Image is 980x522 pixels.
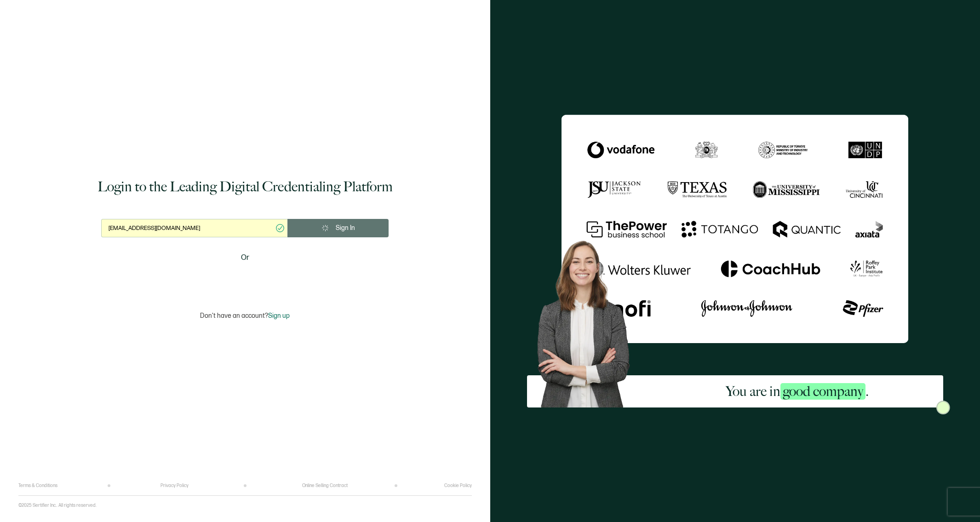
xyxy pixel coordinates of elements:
[101,219,287,237] input: Enter your work email address
[936,401,950,414] img: Sertifier Login
[97,178,393,196] h1: Login to the Leading Digital Credentialing Platform
[527,232,652,407] img: Sertifier Login - You are in <span class="strong-h">good company</span>. Hero
[275,223,285,233] ion-icon: checkmark circle outline
[562,115,908,343] img: Sertifier Login - You are in <span class="strong-h">good company</span>.
[241,252,249,264] span: Or
[444,483,472,488] a: Cookie Policy
[780,383,865,400] span: good company
[18,503,97,508] p: ©2025 Sertifier Inc.. All rights reserved.
[18,483,57,488] a: Terms & Conditions
[726,382,869,401] h2: You are in .
[188,270,303,290] iframe: Sign in with Google Button
[302,483,348,488] a: Online Selling Contract
[268,312,290,320] span: Sign up
[160,483,189,488] a: Privacy Policy
[200,312,290,320] p: Don't have an account?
